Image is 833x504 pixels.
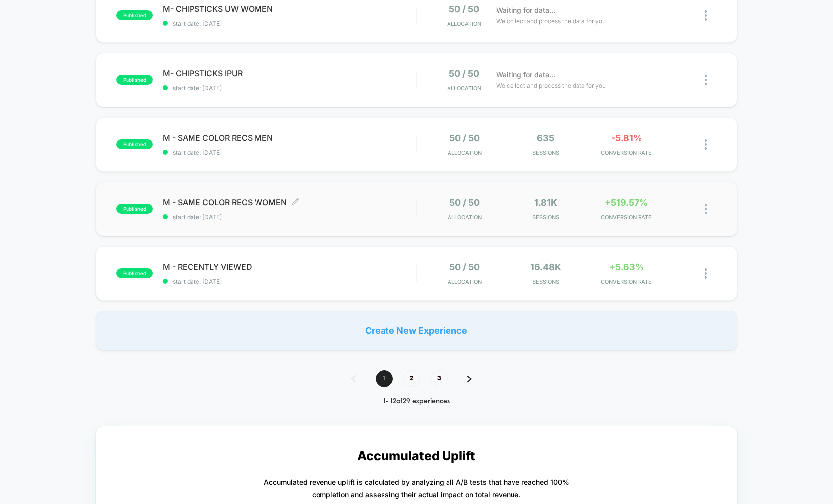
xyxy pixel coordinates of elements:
p: Accumulated Uplift [357,448,475,463]
span: CONVERSION RATE [588,149,664,156]
span: start date: [DATE] [163,20,416,27]
span: published [116,268,153,278]
span: +519.57% [605,197,648,208]
span: CONVERSION RATE [588,214,664,221]
span: CONVERSION RATE [588,278,664,285]
span: start date: [DATE] [163,278,416,285]
span: Sessions [508,278,583,285]
span: start date: [DATE] [163,149,416,156]
span: 2 [403,370,420,387]
span: 50 / 50 [449,262,480,272]
span: Allocation [448,149,482,156]
img: close [705,268,707,279]
span: Allocation [448,278,482,285]
span: Allocation [447,85,481,92]
span: 3 [430,370,448,387]
span: 1 [376,370,393,387]
span: We collect and process the data for you [496,16,606,26]
span: 50 / 50 [449,133,480,143]
span: Waiting for data... [496,5,555,16]
span: published [116,10,153,20]
span: start date: [DATE] [163,84,416,92]
span: -5.81% [611,133,642,143]
img: close [705,10,707,21]
span: +5.63% [609,262,644,272]
span: 50 / 50 [449,68,479,79]
span: M - RECENTLY VIEWED [163,262,416,272]
span: M - SAME COLOR RECS MEN [163,133,416,143]
span: Waiting for data... [496,69,555,80]
span: 635 [537,133,554,143]
span: We collect and process the data for you [496,81,606,90]
div: Create New Experience [96,311,737,350]
span: M - SAME COLOR RECS WOMEN [163,197,416,207]
img: close [705,139,707,150]
span: Sessions [508,149,583,156]
span: Sessions [508,214,583,221]
span: published [116,204,153,214]
span: Allocation [447,20,481,27]
span: published [116,75,153,85]
img: pagination forward [467,376,472,382]
span: M- CHIPSTICKS IPUR [163,68,416,78]
span: M- CHIPSTICKS UW WOMEN [163,4,416,14]
p: Accumulated revenue uplift is calculated by analyzing all A/B tests that have reached 100% comple... [264,476,569,501]
span: 16.48k [530,262,561,272]
div: 1 - 12 of 29 experiences [341,397,492,406]
span: Allocation [448,214,482,221]
span: 1.81k [534,197,557,208]
span: published [116,139,153,149]
span: 50 / 50 [449,4,479,14]
img: close [705,204,707,214]
span: 50 / 50 [449,197,480,208]
img: close [705,75,707,85]
span: start date: [DATE] [163,213,416,221]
